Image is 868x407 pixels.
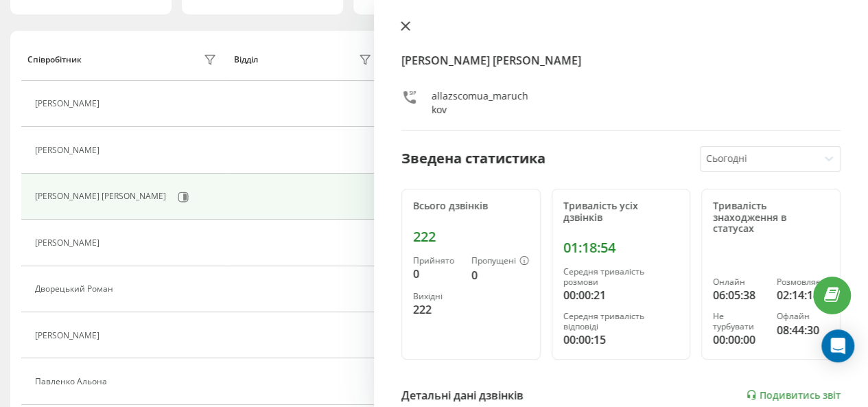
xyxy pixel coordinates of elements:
[563,312,679,332] div: Середня тривалість відповіді
[413,301,460,318] div: 222
[401,387,524,404] div: Детальні дані дзвінків
[713,332,765,348] div: 00:00:00
[713,277,765,287] div: Онлайн
[713,312,765,332] div: Не турбувати
[777,312,829,321] div: Офлайн
[713,287,765,303] div: 06:05:38
[234,55,258,65] div: Відділ
[35,191,169,201] div: [PERSON_NAME] [PERSON_NAME]
[35,146,103,155] div: [PERSON_NAME]
[35,377,110,386] div: Павленко Альона
[563,240,679,256] div: 01:18:54
[35,99,103,108] div: [PERSON_NAME]
[821,329,854,362] div: Open Intercom Messenger
[471,267,529,283] div: 0
[413,256,460,266] div: Прийнято
[401,148,546,169] div: Зведена статистика
[413,292,460,301] div: Вихідні
[35,238,103,248] div: [PERSON_NAME]
[777,277,829,287] div: Розмовляє
[563,267,679,287] div: Середня тривалість розмови
[746,389,841,401] a: Подивитись звіт
[35,331,103,340] div: [PERSON_NAME]
[413,266,460,282] div: 0
[401,52,841,69] h4: [PERSON_NAME] [PERSON_NAME]
[563,287,679,303] div: 00:00:21
[413,200,529,212] div: Всього дзвінків
[432,89,530,117] div: allazscomua_maruchkov
[35,284,117,294] div: Дворецький Роман
[777,287,829,303] div: 02:14:18
[27,55,82,65] div: Співробітник
[713,200,829,235] div: Тривалість знаходження в статусах
[563,332,679,348] div: 00:00:15
[471,256,529,267] div: Пропущені
[563,200,679,224] div: Тривалість усіх дзвінків
[413,229,529,245] div: 222
[777,322,829,338] div: 08:44:30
